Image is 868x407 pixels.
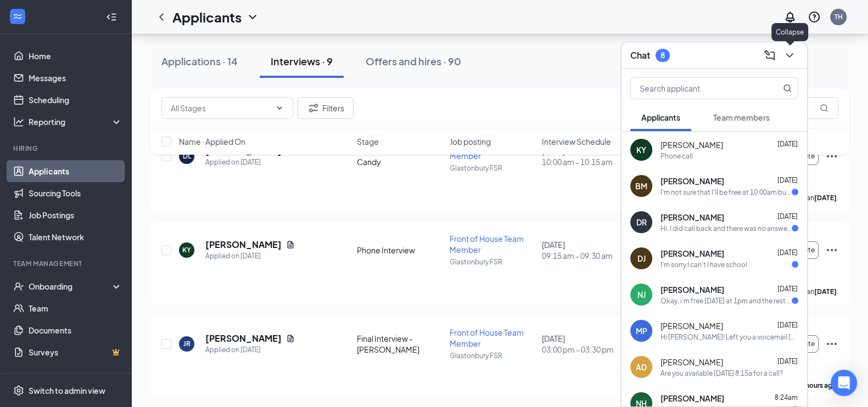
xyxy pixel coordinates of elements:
[298,97,354,119] button: Filter Filters
[183,339,191,348] div: JR
[29,116,123,127] div: Reporting
[825,337,838,351] svg: Ellipses
[636,325,647,336] div: MP
[205,239,282,251] h5: [PERSON_NAME]
[542,333,628,355] div: [DATE]
[777,212,798,221] span: [DATE]
[660,248,724,259] span: [PERSON_NAME]
[660,357,723,368] span: [PERSON_NAME]
[450,257,535,267] p: Glastonbury FSR
[777,176,798,184] span: [DATE]
[630,49,650,61] h3: Chat
[808,10,821,24] svg: QuestionInfo
[631,78,761,99] input: Search applicant
[29,45,122,67] a: Home
[771,23,808,41] div: Collapse
[13,385,24,396] svg: Settings
[761,47,779,64] button: ComposeMessage
[825,244,838,257] svg: Ellipses
[307,101,320,115] svg: Filter
[246,10,259,24] svg: ChevronDown
[777,357,798,365] span: [DATE]
[783,49,796,62] svg: ChevronDown
[660,176,724,186] span: [PERSON_NAME]
[449,136,490,147] span: Job posting
[783,10,797,24] svg: Notifications
[357,136,379,147] span: Stage
[13,281,24,292] svg: UserCheck
[286,334,295,343] svg: Document
[660,50,665,60] div: 8
[12,11,23,22] svg: WorkstreamLogo
[29,385,105,396] div: Switch to admin view
[660,296,792,306] div: Okay, i'm free [DATE] at 1pm and the rest of the evening
[814,194,837,202] b: [DATE]
[636,144,646,155] div: KY
[29,204,122,226] a: Job Postings
[29,297,122,319] a: Team
[172,8,242,26] h1: Applicants
[205,344,295,355] div: Applied on [DATE]
[820,104,828,112] svg: MagnifyingGlass
[542,344,628,355] span: 03:00 pm - 03:30 pm
[161,54,238,68] div: Applications · 14
[450,234,524,255] span: Front of House Team Member
[155,10,168,24] svg: ChevronLeft
[777,140,798,148] span: [DATE]
[783,84,792,93] svg: MagnifyingGlass
[286,240,295,249] svg: Document
[660,188,792,197] div: I'm not sure that I'll be free at 10:00am but would 10:45am work?
[171,102,271,114] input: All Stages
[182,245,191,255] div: KY
[29,67,122,89] a: Messages
[660,212,724,223] span: [PERSON_NAME]
[660,332,798,342] div: Hi [PERSON_NAME]! Left you a voicemail [DATE]. Are you available for a call [DATE] 8:30a?
[636,361,647,372] div: AD
[835,12,843,21] div: TH
[29,226,122,248] a: Talent Network
[777,321,798,329] span: [DATE]
[660,320,723,331] span: [PERSON_NAME]
[660,393,724,404] span: [PERSON_NAME]
[660,284,724,295] span: [PERSON_NAME]
[660,139,723,150] span: [PERSON_NAME]
[781,47,798,64] button: ChevronDown
[13,144,120,153] div: Hiring
[542,239,628,261] div: [DATE]
[775,393,798,402] span: 8:24am
[29,89,122,111] a: Scheduling
[29,341,122,363] a: SurveysCrown
[797,381,837,389] b: 18 hours ago
[777,285,798,293] span: [DATE]
[450,351,535,360] p: Glastonbury FSR
[660,151,693,161] div: Phone call
[777,248,798,257] span: [DATE]
[29,160,122,182] a: Applicants
[366,54,461,68] div: Offers and hires · 90
[179,136,245,147] span: Name · Applied On
[637,289,646,300] div: NJ
[29,281,113,292] div: Onboarding
[13,116,24,127] svg: Analysis
[636,217,647,228] div: DR
[660,260,747,269] div: I'm sorry I can't I have school
[29,319,122,341] a: Documents
[29,182,122,204] a: Sourcing Tools
[357,333,443,355] div: Final Interview - [PERSON_NAME]
[660,369,783,378] div: Are you available [DATE] 8:15a for a call?
[357,245,443,256] div: Phone Interview
[814,287,837,296] b: [DATE]
[205,251,295,262] div: Applied on [DATE]
[542,250,628,261] span: 09:15 am - 09:30 am
[542,136,611,147] span: Interview Schedule
[635,180,647,191] div: BM
[660,224,792,233] div: Hi, I did call back and there was no answer. I am at work during that time [DATE] so I won't be a...
[831,370,857,396] div: Open Intercom Messenger
[713,112,770,122] span: Team members
[205,332,282,344] h5: [PERSON_NAME]
[637,253,646,264] div: DJ
[13,259,120,268] div: Team Management
[641,112,680,122] span: Applicants
[450,327,524,348] span: Front of House Team Member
